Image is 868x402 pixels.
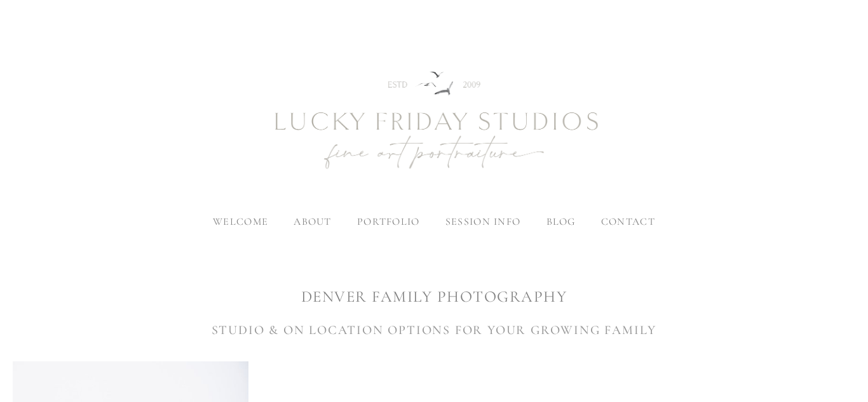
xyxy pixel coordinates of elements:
h3: STUDIO & ON LOCATION OPTIONS FOR YOUR GROWING FAMILY [13,321,855,340]
a: contact [601,215,655,228]
a: welcome [213,215,268,228]
img: Newborn Photography Denver | Lucky Friday Studios [205,26,663,217]
h1: DENVER FAMILY PHOTOGRAPHY [13,286,855,308]
label: portfolio [357,215,420,228]
label: session info [445,215,520,228]
label: about [294,215,331,228]
a: blog [546,215,576,228]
